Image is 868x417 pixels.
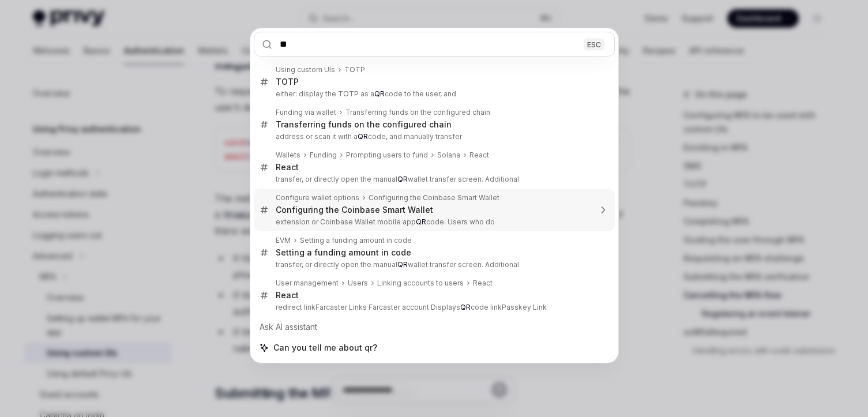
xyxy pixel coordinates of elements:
div: Using custom UIs [276,65,335,74]
div: Wallets [276,151,300,160]
div: Configuring the Coinbase Smart Wallet [369,193,499,202]
p: address or scan it with a code, and manually transfer [276,132,591,141]
div: Users [348,279,368,288]
p: either: display the TOTP as a code to the user, and [276,89,591,99]
div: Configure wallet options [276,193,359,202]
b: QR [460,303,471,311]
div: Funding [310,151,337,160]
div: EVM [276,236,291,245]
div: User management [276,279,339,288]
div: ESC [584,38,604,50]
p: extension or Coinbase Wallet mobile app code. Users who do [276,217,591,227]
p: redirect linkFarcaster Links Farcaster account Displays code linkPasskey Link [276,303,591,312]
div: Configuring the Coinbase Smart Wallet [276,205,433,215]
div: Transferring funds on the configured chain [345,108,490,117]
b: QR [358,132,368,141]
div: React [469,151,489,160]
b: QR [397,260,408,269]
div: Funding via wallet [276,108,336,117]
div: Setting a funding amount in code [300,236,412,245]
span: Can you tell me about qr? [273,342,377,354]
div: Linking accounts to users [377,279,464,288]
p: transfer, or directly open the manual wallet transfer screen. Additional [276,260,591,269]
div: React [276,162,299,172]
p: transfer, or directly open the manual wallet transfer screen. Additional [276,175,591,184]
div: TOTP [344,65,365,74]
div: React [276,290,299,300]
div: Transferring funds on the configured chain [276,119,452,130]
b: QR [416,217,426,226]
div: Setting a funding amount in code [276,247,411,258]
div: Prompting users to fund [346,151,428,160]
div: TOTP [276,77,299,87]
b: QR [374,89,385,98]
div: Solana [437,151,460,160]
b: QR [397,175,408,183]
div: Ask AI assistant [254,317,615,337]
div: React [473,279,493,288]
